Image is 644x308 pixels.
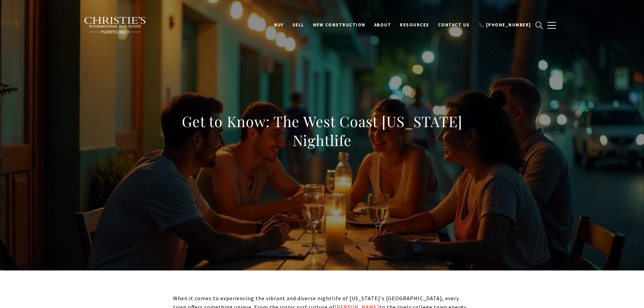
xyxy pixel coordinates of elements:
a: BUY [270,19,288,31]
a: 📞 [PHONE_NUMBER] [474,19,535,31]
h1: Get to Know: The West Coast [US_STATE] Nightlife [173,112,471,150]
a: New Construction [309,19,370,31]
a: SELL [288,19,309,31]
img: Christie's International Real Estate black text logo [84,17,147,34]
a: Resources [396,19,434,31]
a: About [370,19,396,31]
span: New Construction [313,22,365,28]
span: 📞 [PHONE_NUMBER] [479,22,531,28]
span: Contact Us [438,22,470,28]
